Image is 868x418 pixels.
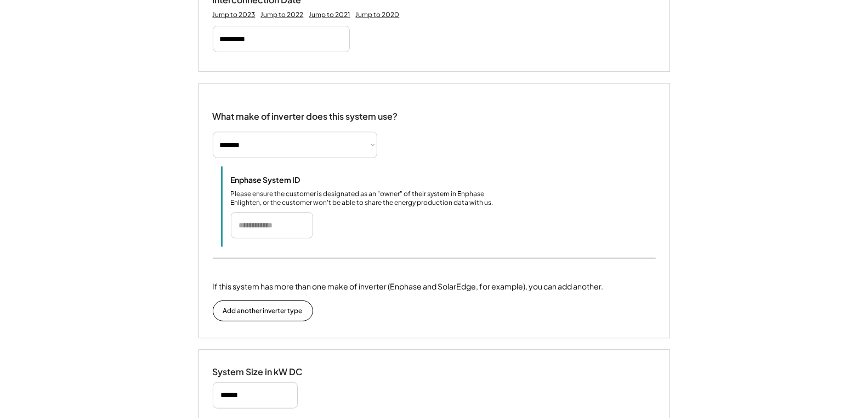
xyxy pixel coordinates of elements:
div: Please ensure the customer is designated as an "owner" of their system in Enphase Enlighten, or t... [231,190,505,208]
button: Add another inverter type [213,300,313,321]
div: System Size in kW DC [213,366,322,378]
div: Enphase System ID [231,175,341,185]
div: If this system has more than one make of inverter (Enphase and SolarEdge, for example), you can a... [213,281,604,292]
div: Jump to 2021 [309,10,350,19]
div: Jump to 2020 [356,10,400,19]
div: Jump to 2022 [261,10,304,19]
div: Jump to 2023 [213,10,256,19]
div: What make of inverter does this system use? [213,100,398,125]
